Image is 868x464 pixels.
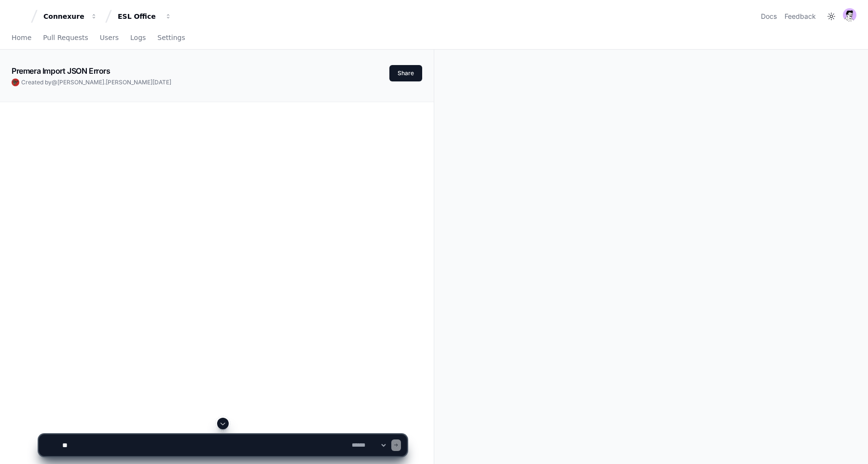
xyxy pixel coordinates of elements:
div: Connexure [43,12,85,21]
span: Settings [157,35,185,40]
button: Feedback [785,12,816,21]
div: ESL Office [118,12,159,21]
a: Pull Requests [43,27,88,49]
button: ESL Office [114,8,176,25]
button: Connexure [40,8,101,25]
span: Home [12,35,31,40]
button: Share [389,65,422,81]
span: Created by [21,79,171,86]
span: [DATE] [152,79,171,86]
img: avatar [843,8,856,22]
img: avatar [12,79,19,86]
a: Docs [761,12,777,21]
a: Settings [157,27,185,49]
span: Pull Requests [43,35,88,40]
span: [PERSON_NAME].[PERSON_NAME] [57,79,152,86]
iframe: Open customer support [837,432,863,458]
a: Users [100,27,119,49]
app-text-character-animate: Premera Import JSON Errors [12,66,110,76]
span: Users [100,35,119,40]
span: @ [52,79,57,86]
span: Logs [130,35,146,40]
a: Home [12,27,31,49]
a: Logs [130,27,146,49]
